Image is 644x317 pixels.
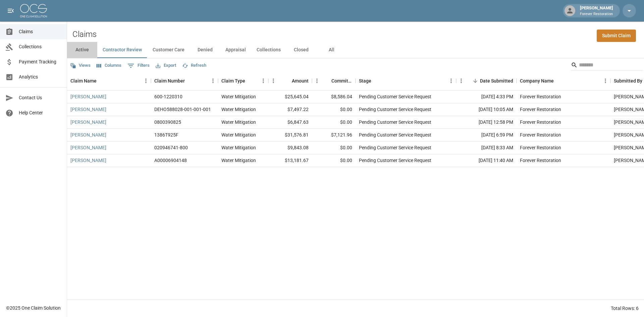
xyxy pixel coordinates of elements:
button: Sort [554,76,563,86]
div: $9,843.08 [268,142,312,154]
a: [PERSON_NAME] [70,106,106,113]
button: Menu [208,76,218,86]
button: Menu [141,76,151,86]
div: Date Submitted [456,71,517,90]
button: Sort [282,76,292,86]
div: $6,847.63 [268,116,312,129]
button: Menu [446,76,456,86]
div: Water Mitigation [221,93,256,100]
div: Amount [292,71,309,90]
h2: Claims [72,30,97,39]
div: $13,181.67 [268,154,312,167]
a: Submit Claim [597,30,636,42]
button: Menu [312,76,322,86]
div: Water Mitigation [221,119,256,125]
div: Forever Restoration [520,157,561,164]
a: [PERSON_NAME] [70,144,106,151]
button: Customer Care [147,42,190,58]
button: Refresh [180,60,208,71]
div: [PERSON_NAME] [577,5,616,17]
a: [PERSON_NAME] [70,119,106,125]
button: All [316,42,346,58]
span: Collections [19,43,61,50]
div: Water Mitigation [221,131,256,138]
div: [DATE] 10:05 AM [456,103,517,116]
div: 020946741-800 [154,144,188,151]
button: Closed [286,42,316,58]
div: Committed Amount [312,71,356,90]
button: Menu [600,76,610,86]
span: Analytics [19,73,61,81]
div: Stage [356,71,456,90]
div: dynamic tabs [67,42,644,58]
div: $7,121.96 [312,129,356,142]
button: Export [154,60,178,71]
div: Claim Number [154,71,185,90]
a: [PERSON_NAME] [70,157,106,164]
div: Search [571,60,643,72]
span: Help Center [19,109,61,116]
button: Appraisal [220,42,251,58]
div: [DATE] 6:59 PM [456,129,517,142]
button: Sort [97,76,106,86]
div: 0800390825 [154,119,181,125]
div: Water Mitigation [221,144,256,151]
button: Active [67,42,97,58]
div: © 2025 One Claim Solution [6,305,61,311]
div: DEHO588028-001-001-001 [154,106,211,113]
button: Menu [258,76,268,86]
div: $0.00 [312,142,356,154]
div: 1386T925F [154,131,178,138]
div: Forever Restoration [520,93,561,100]
div: [DATE] 12:58 PM [456,116,517,129]
div: Pending Customer Service Request [359,106,431,113]
div: $0.00 [312,154,356,167]
button: Select columns [95,60,123,71]
div: [DATE] 11:40 AM [456,154,517,167]
div: [DATE] 4:33 PM [456,91,517,103]
button: Sort [185,76,194,86]
div: Stage [359,71,371,90]
div: $25,645.04 [268,91,312,103]
div: Water Mitigation [221,106,256,113]
div: 600-1220310 [154,93,182,100]
div: Pending Customer Service Request [359,157,431,164]
div: Total Rows: 6 [611,305,639,312]
span: Claims [19,28,61,35]
button: Sort [471,76,480,86]
span: Payment Tracking [19,58,61,65]
button: Collections [251,42,286,58]
div: Company Name [520,71,554,90]
div: $0.00 [312,103,356,116]
div: Submitted By [614,71,642,90]
div: Claim Name [67,71,151,90]
div: Claim Type [221,71,245,90]
div: A00006904148 [154,157,187,164]
div: Pending Customer Service Request [359,93,431,100]
div: Claim Number [151,71,218,90]
button: Menu [268,76,278,86]
button: Views [68,60,92,71]
a: [PERSON_NAME] [70,93,106,100]
div: Forever Restoration [520,106,561,113]
div: Date Submitted [480,71,513,90]
a: [PERSON_NAME] [70,131,106,138]
button: Sort [371,76,381,86]
div: Forever Restoration [520,144,561,151]
div: $0.00 [312,116,356,129]
div: [DATE] 8:33 AM [456,142,517,154]
div: Pending Customer Service Request [359,144,431,151]
div: Water Mitigation [221,157,256,164]
div: Pending Customer Service Request [359,119,431,125]
div: Company Name [517,71,610,90]
div: Claim Type [218,71,268,90]
button: Menu [456,76,466,86]
p: Forever Restoration [580,11,613,17]
button: Denied [190,42,220,58]
div: Committed Amount [331,71,352,90]
div: Amount [268,71,312,90]
div: Forever Restoration [520,119,561,125]
img: ocs-logo-white-transparent.png [20,4,47,17]
div: $7,497.22 [268,103,312,116]
div: $8,586.04 [312,91,356,103]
